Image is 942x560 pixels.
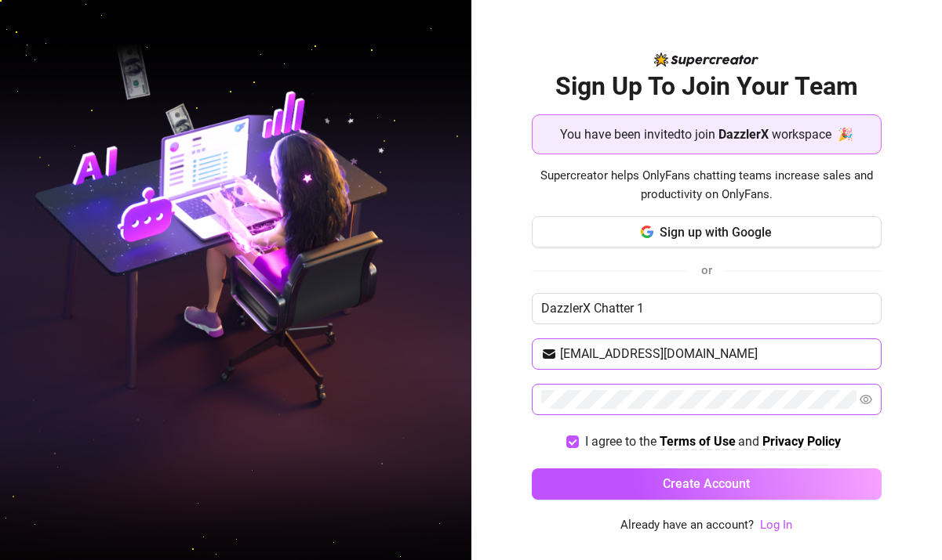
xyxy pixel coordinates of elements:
a: Terms of Use [660,434,736,450]
button: Sign up with Google [532,216,882,247]
a: Log In [760,518,792,532]
span: Sign up with Google [660,225,772,240]
span: eye [860,393,872,406]
span: workspace 🎉 [772,125,853,144]
strong: Terms of Use [660,434,736,449]
span: I agree to the [585,434,660,449]
span: Supercreator helps OnlyFans chatting teams increase sales and productivity on OnlyFans. [532,167,882,204]
button: Create Account [532,468,882,500]
a: Log In [760,516,792,535]
strong: DazzlerX [718,127,769,142]
span: or [701,263,712,277]
span: Already have an account? [620,516,754,535]
img: logo-BBDzfeDw.svg [654,52,758,67]
a: Privacy Policy [762,434,841,450]
span: and [738,434,762,449]
input: Enter your Name [532,293,882,324]
h2: Sign Up To Join Your Team [532,70,882,103]
span: You have been invited to join [560,125,715,144]
span: Create Account [663,476,750,491]
input: Your email [560,345,872,363]
strong: Privacy Policy [762,434,841,449]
